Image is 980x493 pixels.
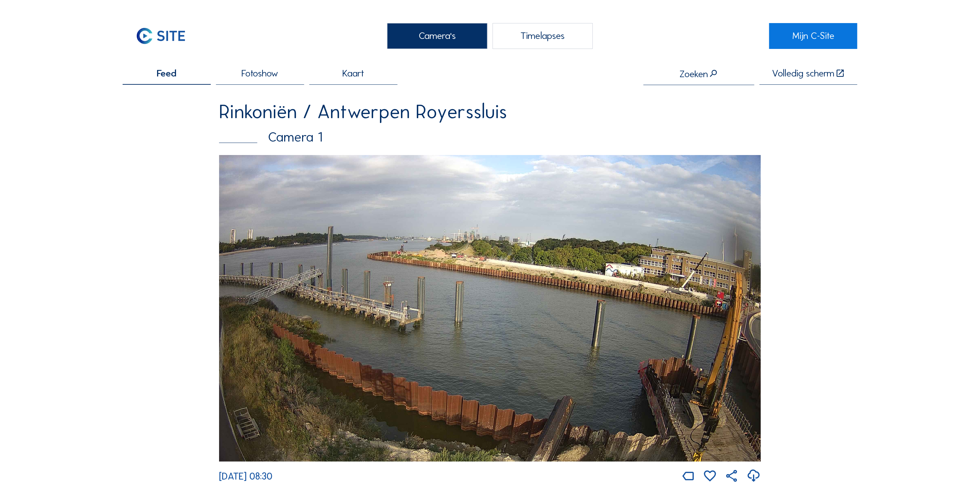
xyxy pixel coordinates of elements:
[342,69,364,78] span: Kaart
[493,23,592,49] div: Timelapses
[123,23,211,49] a: C-SITE Logo
[157,69,176,78] span: Feed
[219,102,761,122] div: Rinkoniën / Antwerpen Royerssluis
[769,23,857,49] a: Mijn C-Site
[772,69,834,79] div: Volledig scherm
[123,23,199,49] img: C-SITE Logo
[219,130,761,144] div: Camera 1
[219,155,761,462] img: Image
[241,69,278,78] span: Fotoshow
[219,470,272,482] span: [DATE] 08:30
[387,23,487,49] div: Camera's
